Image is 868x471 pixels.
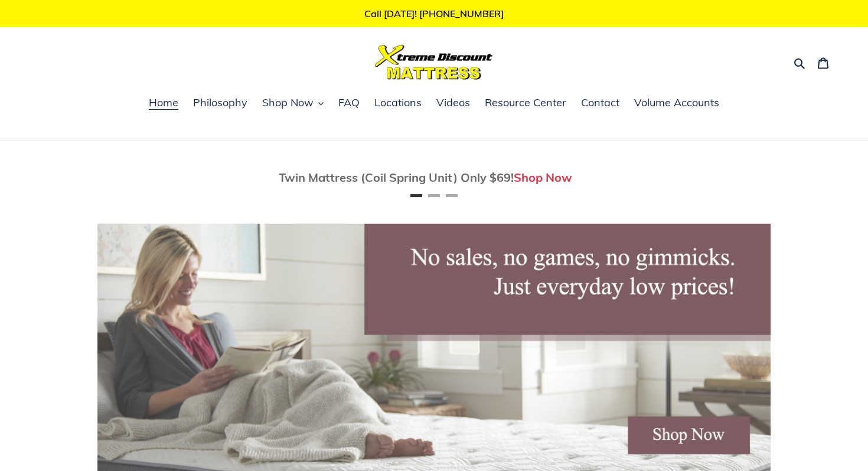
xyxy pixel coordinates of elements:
[428,194,440,197] button: Page 2
[374,96,422,110] span: Locations
[187,94,253,112] a: Philosophy
[581,96,619,110] span: Contact
[338,96,360,110] span: FAQ
[149,96,178,110] span: Home
[514,170,572,185] a: Shop Now
[262,96,314,110] span: Shop Now
[375,45,493,80] img: Xtreme Discount Mattress
[628,94,725,112] a: Volume Accounts
[446,194,458,197] button: Page 3
[368,94,428,112] a: Locations
[479,94,572,112] a: Resource Center
[256,94,329,112] button: Shop Now
[485,96,566,110] span: Resource Center
[193,96,247,110] span: Philosophy
[575,94,625,112] a: Contact
[436,96,470,110] span: Videos
[332,94,366,112] a: FAQ
[634,96,719,110] span: Volume Accounts
[430,94,476,112] a: Videos
[410,194,422,197] button: Page 1
[279,170,514,185] span: Twin Mattress (Coil Spring Unit) Only $69!
[143,94,184,112] a: Home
